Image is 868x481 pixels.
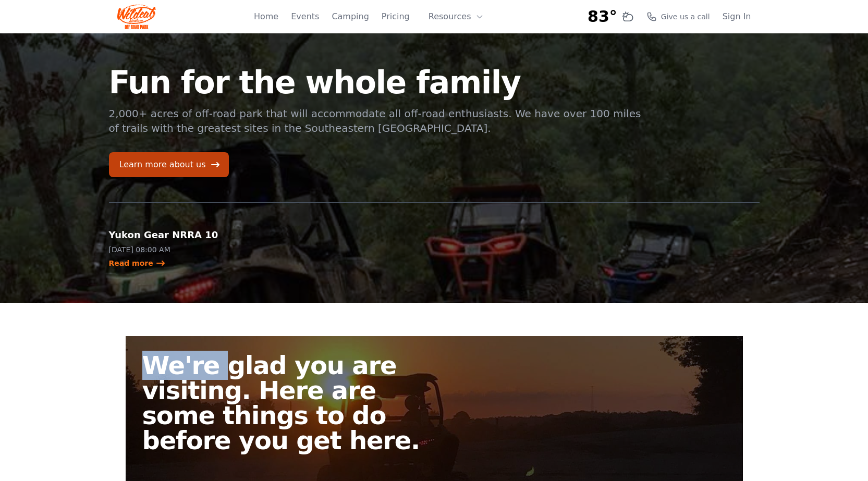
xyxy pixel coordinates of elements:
[117,4,156,29] img: Wildcat Logo
[588,7,617,26] span: 83°
[332,10,369,23] a: Camping
[109,258,166,268] a: Read more
[422,6,490,27] button: Resources
[661,11,710,22] span: Give us a call
[109,67,643,98] h1: Fun for the whole family
[291,10,319,23] a: Events
[254,10,278,23] a: Home
[382,10,410,23] a: Pricing
[142,353,443,453] h2: We're glad you are visiting. Here are some things to do before you get here.
[109,106,643,135] p: 2,000+ acres of off-road park that will accommodate all off-road enthusiasts. We have over 100 mi...
[109,244,259,255] p: [DATE] 08:00 AM
[723,10,751,23] a: Sign In
[109,152,229,177] a: Learn more about us
[646,11,710,22] a: Give us a call
[109,228,259,242] h2: Yukon Gear NRRA 10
